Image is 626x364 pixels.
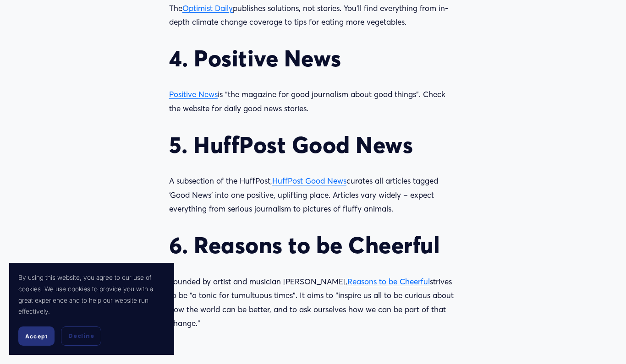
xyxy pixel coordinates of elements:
section: Cookie banner [9,263,174,355]
button: Accept [18,326,55,346]
span: Decline [68,332,94,340]
a: Reasons to be Cheerful [347,277,430,286]
p: The publishes solutions, not stories. You’ll find everything from in-depth climate change coverag... [169,1,457,29]
a: HuffPost Good News [272,176,346,185]
p: is “the magazine for good journalism about good things”. Check the website for daily good news st... [169,87,457,115]
p: Founded by artist and musician [PERSON_NAME], strives to be “a tonic for tumultuous times”. It ai... [169,275,457,331]
p: A subsection of the HuffPost, curates all articles tagged ‘Good News’ into one positive, upliftin... [169,174,457,216]
span: Accept [25,333,48,340]
button: Decline [61,326,101,346]
a: Positive News [169,89,218,99]
a: Optimist Daily [182,3,233,13]
h2: 5. HuffPost Good News [169,131,457,159]
h2: 4. Positive News [169,45,457,72]
h2: 6. Reasons to be Cheerful [169,232,457,259]
p: By using this website, you agree to our use of cookies. We use cookies to provide you with a grea... [18,272,165,317]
